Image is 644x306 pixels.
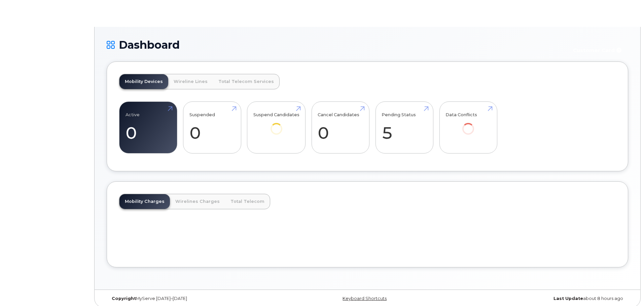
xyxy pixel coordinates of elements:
strong: Last Update [553,296,583,301]
a: Mobility Charges [119,194,170,209]
a: Pending Status 5 [382,105,427,150]
a: Total Telecom [225,194,270,209]
button: Customer Card [568,44,628,56]
a: Suspended 0 [189,105,235,150]
a: Wireline Lines [168,74,213,89]
a: Keyboard Shortcuts [343,296,387,301]
div: about 8 hours ago [454,296,628,301]
a: Data Conflicts [445,105,491,144]
h1: Dashboard [107,39,564,51]
div: MyServe [DATE]–[DATE] [107,296,281,301]
a: Wirelines Charges [170,194,225,209]
strong: Copyright [112,296,136,301]
a: Active 0 [126,105,171,150]
a: Suspend Candidates [253,105,299,144]
a: Total Telecom Services [213,74,279,89]
a: Cancel Candidates 0 [318,105,363,150]
a: Mobility Devices [119,74,168,89]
